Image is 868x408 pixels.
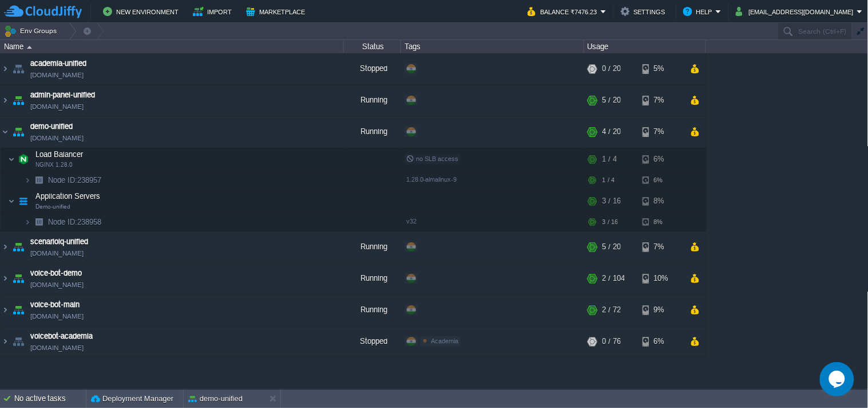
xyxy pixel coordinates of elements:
img: AMDAwAAAACH5BAEAAAAALAAAAAABAAEAAAICRAEAOw== [1,53,10,84]
span: Demo-unified [35,203,70,210]
button: Settings [621,5,669,18]
div: 3 / 16 [603,190,621,213]
button: Help [683,5,716,18]
div: 2 / 104 [603,263,625,294]
div: Running [344,85,401,116]
div: Stopped [344,326,401,357]
div: Stopped [344,53,401,84]
div: 1 / 4 [603,171,615,189]
span: 1.28.0-almalinux-9 [406,176,457,183]
div: 7% [643,116,680,147]
img: AMDAwAAAACH5BAEAAAAALAAAAAABAAEAAAICRAEAOw== [10,53,26,84]
img: AMDAwAAAACH5BAEAAAAALAAAAAABAAEAAAICRAEAOw== [10,116,26,147]
span: no SLB access [406,155,458,162]
a: voice-bot-main [30,299,80,311]
img: CloudJiffy [4,5,82,19]
span: Node ID: [48,176,77,185]
div: Running [344,116,401,147]
button: Deployment Manager [91,393,173,405]
a: [DOMAIN_NAME] [30,101,84,112]
div: 10% [643,263,680,294]
a: [DOMAIN_NAME] [30,342,84,354]
img: AMDAwAAAACH5BAEAAAAALAAAAAABAAEAAAICRAEAOw== [10,232,26,262]
a: voice-bot-demo [30,268,82,279]
span: 238957 [47,175,103,185]
div: Usage [585,40,706,53]
img: AMDAwAAAACH5BAEAAAAALAAAAAABAAEAAAICRAEAOw== [1,232,10,262]
button: Env Groups [4,23,61,39]
img: AMDAwAAAACH5BAEAAAAALAAAAAABAAEAAAICRAEAOw== [31,171,47,189]
a: [DOMAIN_NAME] [30,248,84,259]
img: AMDAwAAAACH5BAEAAAAALAAAAAABAAEAAAICRAEAOw== [1,116,10,147]
span: Application Servers [34,191,102,201]
img: AMDAwAAAACH5BAEAAAAALAAAAAABAAEAAAICRAEAOw== [15,190,31,213]
div: 5 / 20 [603,232,621,262]
button: demo-unified [188,393,243,405]
div: 6% [643,171,680,189]
img: AMDAwAAAACH5BAEAAAAALAAAAAABAAEAAAICRAEAOw== [27,46,32,49]
div: 6% [643,326,680,357]
img: AMDAwAAAACH5BAEAAAAALAAAAAABAAEAAAICRAEAOw== [1,85,10,116]
div: 7% [643,232,680,262]
span: 238958 [47,217,103,227]
div: Name [1,40,343,53]
img: AMDAwAAAACH5BAEAAAAALAAAAAABAAEAAAICRAEAOw== [24,171,31,189]
a: Application ServersDemo-unified [34,192,102,201]
div: 8% [643,213,680,231]
span: Academia [431,338,458,344]
div: 5 / 20 [603,85,621,116]
a: Node ID:238958 [47,217,103,227]
a: voicebot-academia [30,331,93,342]
button: Marketplace [246,5,308,18]
a: [DOMAIN_NAME] [30,311,84,322]
div: 0 / 76 [603,326,621,357]
div: Running [344,295,401,325]
img: AMDAwAAAACH5BAEAAAAALAAAAAABAAEAAAICRAEAOw== [10,295,26,325]
div: 3 / 16 [603,213,618,231]
img: AMDAwAAAACH5BAEAAAAALAAAAAABAAEAAAICRAEAOw== [24,213,31,231]
div: No active tasks [14,390,86,408]
div: 9% [643,295,680,325]
img: AMDAwAAAACH5BAEAAAAALAAAAAABAAEAAAICRAEAOw== [1,263,10,294]
button: [EMAIL_ADDRESS][DOMAIN_NAME] [736,5,857,18]
a: [DOMAIN_NAME] [30,279,84,291]
div: 4 / 20 [603,116,621,147]
img: AMDAwAAAACH5BAEAAAAALAAAAAABAAEAAAICRAEAOw== [10,85,26,116]
a: Node ID:238957 [47,175,103,185]
a: [DOMAIN_NAME] [30,69,84,81]
img: AMDAwAAAACH5BAEAAAAALAAAAAABAAEAAAICRAEAOw== [1,295,10,325]
div: 7% [643,85,680,116]
img: AMDAwAAAACH5BAEAAAAALAAAAAABAAEAAAICRAEAOw== [8,148,15,171]
div: 2 / 72 [603,295,621,325]
div: Running [344,263,401,294]
span: scenarioiq-unified [30,236,88,248]
img: AMDAwAAAACH5BAEAAAAALAAAAAABAAEAAAICRAEAOw== [31,213,47,231]
button: Import [193,5,236,18]
div: 1 / 4 [603,148,617,171]
a: demo-unified [30,121,73,132]
div: Tags [402,40,584,53]
span: Node ID: [48,218,77,226]
button: New Environment [103,5,182,18]
div: 0 / 20 [603,53,621,84]
img: AMDAwAAAACH5BAEAAAAALAAAAAABAAEAAAICRAEAOw== [10,326,26,357]
a: [DOMAIN_NAME] [30,132,84,144]
div: 6% [643,148,680,171]
img: AMDAwAAAACH5BAEAAAAALAAAAAABAAEAAAICRAEAOw== [15,148,31,171]
div: 8% [643,190,680,213]
div: 5% [643,53,680,84]
div: Running [344,232,401,262]
a: academia-unified [30,58,86,69]
iframe: chat widget [820,362,857,397]
a: Load BalancerNGINX 1.28.0 [34,150,85,159]
a: admin-panel-unified [30,89,95,101]
img: AMDAwAAAACH5BAEAAAAALAAAAAABAAEAAAICRAEAOw== [1,326,10,357]
img: AMDAwAAAACH5BAEAAAAALAAAAAABAAEAAAICRAEAOw== [10,263,26,294]
button: Balance ₹7476.23 [528,5,601,18]
span: Load Balancer [34,150,85,159]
